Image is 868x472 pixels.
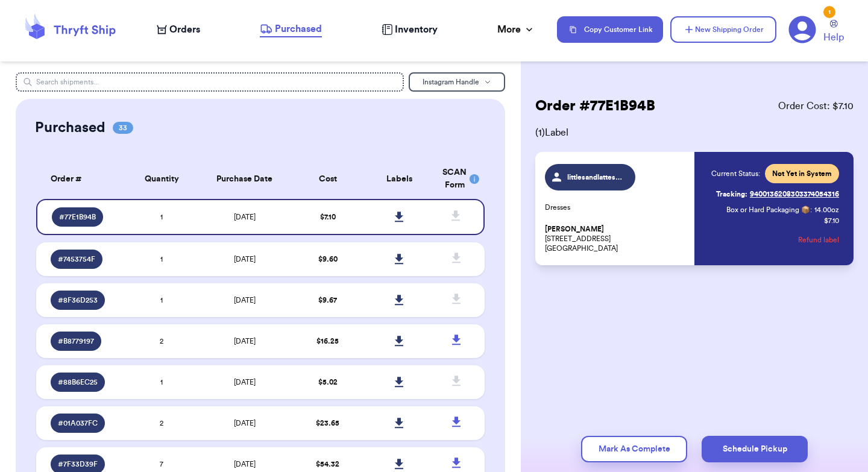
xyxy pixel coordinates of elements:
[234,338,256,345] span: [DATE]
[58,459,98,469] span: # 7F33D39F
[711,169,760,178] span: Current Status:
[160,338,163,345] span: 2
[234,420,256,427] span: [DATE]
[823,6,835,18] div: 1
[234,461,256,468] span: [DATE]
[545,203,687,212] p: Dresses
[810,205,812,215] span: :
[788,16,816,43] a: 1
[581,436,687,462] button: Mark As Complete
[234,379,256,386] span: [DATE]
[316,461,339,468] span: $ 54.32
[292,159,363,199] th: Cost
[772,169,832,178] span: Not Yet in System
[702,436,808,462] button: Schedule Pickup
[160,256,163,263] span: 1
[169,22,200,37] span: Orders
[157,22,200,37] a: Orders
[58,377,98,387] span: # 88B6EC25
[320,213,336,221] span: $ 7.10
[234,297,256,304] span: [DATE]
[260,22,322,37] a: Purchased
[497,22,535,37] div: More
[35,118,105,137] h2: Purchased
[535,96,655,116] h2: Order # 77E1B94B
[823,20,844,45] a: Help
[160,213,163,221] span: 1
[423,78,479,86] span: Instagram Handle
[316,420,339,427] span: $ 23.65
[318,256,338,263] span: $ 9.60
[59,212,96,222] span: # 77E1B94B
[234,213,256,221] span: [DATE]
[316,338,339,345] span: $ 16.25
[798,227,839,253] button: Refund label
[234,256,256,263] span: [DATE]
[318,297,337,304] span: $ 9.67
[58,254,95,264] span: # 7453754F
[318,379,338,386] span: $ 5.02
[160,461,163,468] span: 7
[395,22,438,37] span: Inventory
[36,159,126,199] th: Order #
[716,189,747,199] span: Tracking:
[382,22,438,37] a: Inventory
[535,125,854,140] span: ( 1 ) Label
[716,184,839,204] a: Tracking:9400136208303374054316
[126,159,198,199] th: Quantity
[58,336,94,346] span: # B8779197
[58,418,98,428] span: # 01A037FC
[557,16,663,43] button: Copy Customer Link
[160,297,163,304] span: 1
[545,224,687,253] p: [STREET_ADDRESS] [GEOGRAPHIC_DATA]
[16,72,404,92] input: Search shipments...
[409,72,505,92] button: Instagram Handle
[567,172,624,182] span: littlesandlattesthriftco
[824,216,839,225] p: $ 7.10
[545,225,604,234] span: [PERSON_NAME]
[198,159,292,199] th: Purchase Date
[823,30,844,45] span: Help
[726,206,810,213] span: Box or Hard Packaging 📦
[113,122,133,134] span: 33
[442,166,470,192] div: SCAN Form
[778,99,854,113] span: Order Cost: $ 7.10
[58,295,98,305] span: # 8F36D253
[160,379,163,386] span: 1
[275,22,322,36] span: Purchased
[363,159,435,199] th: Labels
[670,16,776,43] button: New Shipping Order
[814,205,839,215] span: 14.00 oz
[160,420,163,427] span: 2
